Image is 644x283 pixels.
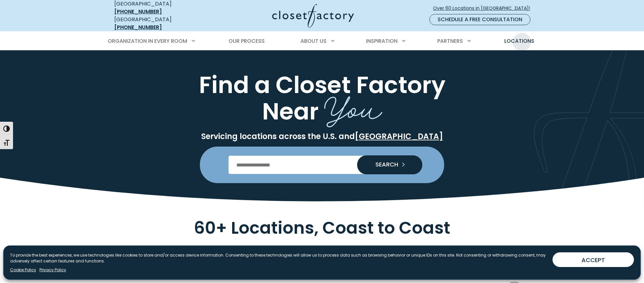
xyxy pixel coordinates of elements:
[229,156,416,174] input: Enter Postal Code
[229,37,265,45] span: Our Process
[262,95,319,128] span: Near
[103,32,541,50] nav: Primary Menu
[114,24,162,31] a: [PHONE_NUMBER]
[194,216,450,240] span: 60+ Locations, Coast to Coast
[366,37,398,45] span: Inspiration
[504,37,534,45] span: Locations
[10,267,36,273] a: Cookie Policy
[272,4,354,28] img: Closet Factory Logo
[10,252,547,264] p: To provide the best experiences, we use technologies like cookies to store and/or access device i...
[355,131,443,142] a: [GEOGRAPHIC_DATA]
[108,37,187,45] span: Organization in Every Room
[433,5,535,12] span: Over 60 Locations in [GEOGRAPHIC_DATA]!
[39,267,66,273] a: Privacy Policy
[553,252,634,267] button: ACCEPT
[437,37,463,45] span: Partners
[370,162,398,167] span: SEARCH
[324,81,382,130] span: You
[199,69,445,101] span: Find a Closet Factory
[357,155,422,174] button: Search our Nationwide Locations
[433,3,536,14] a: Over 60 Locations in [GEOGRAPHIC_DATA]!
[113,245,531,261] p: Each of our locations shines with a local touch of the communities it serves, backed by the exten...
[114,16,209,31] div: [GEOGRAPHIC_DATA]
[114,8,162,15] a: [PHONE_NUMBER]
[113,132,531,141] p: Servicing locations across the U.S. and
[301,37,327,45] span: About Us
[429,14,530,25] a: Schedule a Free Consultation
